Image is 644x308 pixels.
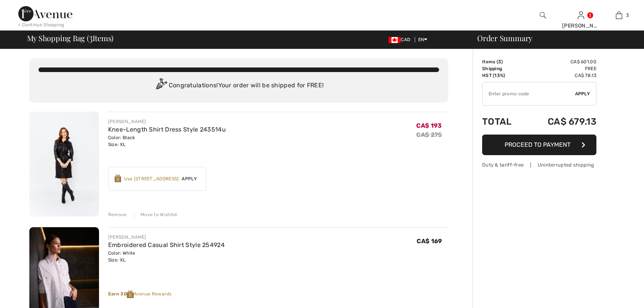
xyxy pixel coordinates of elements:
[578,11,584,20] img: My Info
[482,65,525,72] td: Shipping
[115,175,121,182] img: Reward-Logo.svg
[525,58,596,65] td: CA$ 601.00
[416,131,442,138] s: CA$ 275
[108,290,448,298] div: Avenue Rewards
[525,109,596,135] td: CA$ 679.13
[108,250,225,263] div: Color: White Size: XL
[108,291,134,297] strong: Earn 30
[482,72,525,79] td: HST (13%)
[417,237,442,245] span: CA$ 169
[562,22,599,30] div: [PERSON_NAME]
[127,290,134,298] img: Reward-Logo.svg
[418,37,428,42] span: EN
[108,241,225,249] a: Embroidered Casual Shirt Style 254924
[575,90,590,97] span: Apply
[505,141,570,148] span: Proceed to Payment
[18,6,72,21] img: 1ère Avenue
[38,78,439,93] div: Congratulations! Your order will be shipped for FREE!
[416,122,442,129] span: CA$ 193
[600,11,638,20] a: 3
[388,37,401,43] img: Canadian Dollar
[483,82,575,105] input: Promo code
[108,234,225,241] div: [PERSON_NAME]
[27,34,114,42] span: My Shopping Bag ( Items)
[616,11,622,20] img: My Bag
[18,21,64,28] div: < Continue Shopping
[578,11,584,19] a: Sign In
[108,118,226,125] div: [PERSON_NAME]
[124,175,179,182] div: Use [STREET_ADDRESS]
[89,32,93,42] span: 3
[482,58,525,65] td: Items ( )
[29,112,99,217] img: Knee-Length Shirt Dress Style 243514u
[388,37,413,42] span: CAD
[525,65,596,72] td: Free
[626,12,629,19] span: 3
[134,211,177,218] div: Move to Wishlist
[468,34,639,42] div: Order Summary
[108,126,226,133] a: Knee-Length Shirt Dress Style 243514u
[108,134,226,148] div: Color: Black Size: XL
[482,135,596,155] button: Proceed to Payment
[179,175,200,182] span: Apply
[540,11,546,20] img: search the website
[482,109,525,135] td: Total
[498,59,501,64] span: 3
[153,78,169,93] img: Congratulation2.svg
[482,161,596,168] div: Duty & tariff-free | Uninterrupted shipping
[525,72,596,79] td: CA$ 78.13
[108,211,127,218] div: Remove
